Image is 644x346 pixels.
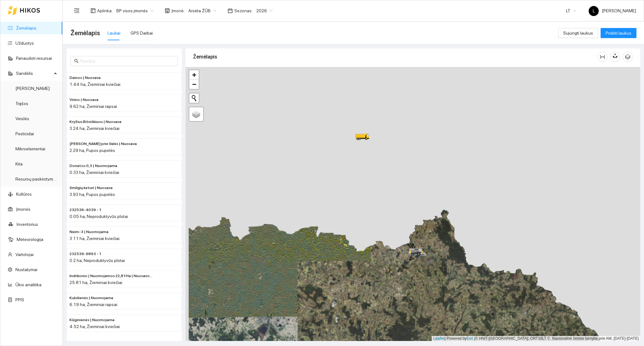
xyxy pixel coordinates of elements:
a: Vartotojai [15,252,34,257]
span: 0.2 ha, Neproduktyvūs plotai [69,258,125,263]
span: 0.05 ha, Neproduktyvūs plotai [69,214,128,219]
span: Indrikonio | Nuomojamos 22,81Ha | Nuosavos 3,00 Ha [69,273,154,279]
span: 2.29 ha, Pupos pupelės [69,148,115,153]
span: 3.11 ha, Žieminiai kviečiai [69,236,119,241]
button: Pridėti laukus [601,28,636,38]
a: Trąšos [15,101,28,106]
a: Ūkio analitika [15,282,42,287]
span: 25.81 ha, Žieminiai kviečiai [69,280,122,285]
span: Rolando prie Valės | Nuosava [69,141,137,147]
a: Nustatymai [15,267,37,272]
span: Aplinka : [97,7,113,14]
button: Initiate a new search [189,93,199,103]
span: shop [165,8,170,13]
a: Mikroelementai [15,146,45,151]
button: menu-fold [70,4,83,17]
a: Zoom in [189,70,199,80]
span: Kūginienės | Nuomojama [69,317,114,323]
a: Layers [189,107,203,121]
span: Sezonas : [234,7,253,14]
span: Donatos 0,3 | Nuomojama [69,163,117,169]
span: Dainos | Nuosava [69,75,101,81]
div: | Powered by © HNIT-[GEOGRAPHIC_DATA]; ORT10LT ©, Nacionalinė žemės tarnyba prie AM, [DATE]-[DATE] [432,336,640,341]
span: Arsėta ŽŪB [188,6,216,15]
span: Virino | Nuosava [69,97,98,103]
div: Laukai [108,30,120,36]
button: column-width [597,52,608,62]
span: 2026 [256,6,273,15]
a: Resursų paskirstymas [15,176,58,181]
span: 3.93 ha, Pupos pupelės [69,192,115,197]
span: column-width [598,54,607,59]
span: Kryžius Bitniškiuos | Nuosava [69,119,121,125]
span: 0.33 ha, Žieminiai kviečiai [69,170,119,175]
a: Įmonės [16,207,31,212]
span: 9.62 ha, Žieminiai rapsai [69,104,117,109]
span: Kubilienės | Nuomojama [69,295,113,301]
a: Sujungti laukus [558,31,598,36]
a: [PERSON_NAME] [15,86,50,91]
span: 1.44 ha, Žieminiai kviečiai [69,82,120,87]
span: layout [91,8,96,13]
span: − [192,80,196,88]
a: Pesticidai [15,131,34,136]
span: Pridėti laukus [606,30,631,36]
span: L [593,6,595,16]
span: 3.24 ha, Žieminiai kviečiai [69,126,119,131]
span: Sujungti laukus [563,30,593,36]
a: Žemėlapis [16,25,36,31]
span: [PERSON_NAME] [589,8,636,13]
div: GPS Darbai [130,30,153,36]
span: 4.52 ha, Žieminiai kviečiai [69,324,120,329]
span: 232536-4039 - 1 [69,207,102,213]
a: PPIS [15,297,24,302]
a: Zoom out [189,80,199,89]
a: Pridėti laukus [601,31,636,36]
span: | [474,336,475,341]
a: Panaudoti resursai [16,56,52,61]
a: Inventorius [17,222,38,227]
a: Veislės [15,116,29,121]
span: BP visos įmonės [116,6,153,15]
a: Esri [467,336,473,341]
button: Sujungti laukus [558,28,598,38]
span: 232539-9893 - 1 [69,251,102,257]
span: search [74,59,79,63]
span: 6.19 ha, Žieminiai rapsai [69,302,117,307]
span: Smilgių keturi | Nuosava [69,185,113,191]
span: Žemėlapis [70,28,100,38]
span: Įmonė : [171,7,185,14]
input: Paieška [80,58,174,64]
a: Kultūros [16,192,32,197]
div: Žemėlapis [193,48,597,66]
span: Sandėlis [16,67,52,80]
span: Neim-3 | Nuomojama [69,229,108,235]
a: Užduotys [15,41,34,46]
span: menu-fold [74,8,80,14]
a: Leaflet [433,336,445,341]
span: calendar [228,8,233,13]
a: Meteorologija [17,237,43,242]
a: Kita [15,161,23,166]
span: LT [566,6,576,15]
span: + [192,71,196,79]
